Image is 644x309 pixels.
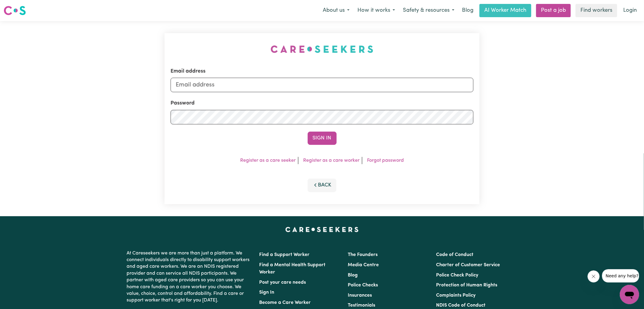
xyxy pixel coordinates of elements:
a: Register as a care worker [303,158,360,163]
a: Become a Care Worker [259,300,311,305]
a: Police Checks [348,283,378,288]
a: Register as a care seeker [240,158,296,163]
a: Media Centre [348,263,379,267]
a: Complaints Policy [436,293,476,298]
iframe: Close message [588,270,600,282]
a: Charter of Customer Service [436,263,500,267]
a: Find workers [576,4,617,17]
a: Post your care needs [259,280,306,285]
img: Careseekers logo [4,5,26,16]
iframe: Button to launch messaging window [620,285,639,304]
a: NDIS Code of Conduct [436,303,485,308]
a: Careseekers logo [4,4,26,17]
a: Blog [458,4,477,17]
button: Back [308,179,337,192]
button: About us [319,4,353,17]
a: Post a job [536,4,571,17]
a: AI Worker Match [479,4,531,17]
a: Testimonials [348,303,375,308]
a: Insurances [348,293,372,298]
a: Blog [348,273,358,278]
a: Find a Mental Health Support Worker [259,263,326,275]
iframe: Message from company [602,269,639,282]
a: Login [620,4,640,17]
button: Sign In [308,132,337,145]
a: The Founders [348,252,378,257]
button: How it works [353,4,399,17]
label: Email address [171,67,206,75]
button: Safety & resources [399,4,458,17]
a: Code of Conduct [436,252,473,257]
input: Email address [171,78,473,92]
a: Police Check Policy [436,273,478,278]
a: Protection of Human Rights [436,283,497,288]
label: Password [171,99,195,107]
a: Find a Support Worker [259,252,310,257]
a: Forgot password [367,158,404,163]
a: Sign In [259,290,275,295]
p: At Careseekers we are more than just a platform. We connect individuals directly to disability su... [127,248,252,306]
a: Careseekers home page [285,227,359,232]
